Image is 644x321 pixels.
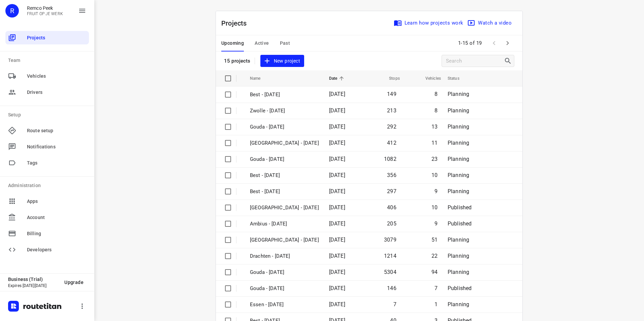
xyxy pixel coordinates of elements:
button: New project [260,55,304,67]
p: Gouda - Friday [250,285,319,292]
span: Active [255,39,269,47]
p: Setup [8,111,89,118]
p: 15 projects [224,58,251,64]
p: Zwolle - Friday [250,107,319,115]
span: 51 [431,237,438,243]
p: Gouda - Thursday [250,155,319,163]
span: Developers [27,246,86,253]
p: Ambius - Monday [250,220,319,228]
span: Upcoming [221,39,244,47]
span: [DATE] [329,204,345,211]
div: Apps [5,194,89,208]
span: [DATE] [329,237,345,243]
p: FRUIT OP JE WERK [27,11,63,16]
span: Tags [27,159,86,167]
span: [DATE] [329,220,345,227]
span: 9 [434,188,438,194]
div: Route setup [5,124,89,137]
span: Planning [448,253,469,259]
span: [DATE] [329,253,345,259]
span: 23 [431,156,438,162]
span: Upgrade [64,280,84,285]
span: 8 [434,91,438,97]
span: 9 [434,220,438,227]
span: [DATE] [329,188,345,194]
p: Gouda - Friday [250,123,319,131]
span: 205 [387,220,396,227]
p: Antwerpen - Monday [250,204,319,212]
p: Best - Tuesday [250,188,319,195]
span: 7 [393,301,396,308]
input: Search projects [446,56,504,66]
span: 10 [431,204,438,211]
span: Next Page [501,36,514,50]
span: Planning [448,123,469,130]
span: Drivers [27,89,86,96]
p: Business (Trial) [8,277,59,282]
span: Status [448,74,468,82]
span: 146 [387,285,396,291]
span: Past [280,39,290,47]
span: Previous Page [487,36,501,50]
span: Planning [448,188,469,194]
span: Published [448,285,472,291]
span: 3079 [384,237,396,243]
span: [DATE] [329,107,345,114]
span: Account [27,214,86,221]
p: Projects [221,18,252,28]
span: Vehicles [417,74,441,82]
span: Planning [448,140,469,146]
span: New project [264,57,300,65]
span: 1082 [384,156,396,162]
span: Date [329,74,346,82]
span: [DATE] [329,156,345,162]
span: [DATE] [329,91,345,97]
span: [DATE] [329,123,345,130]
span: 406 [387,204,396,211]
span: 213 [387,107,396,114]
span: 5304 [384,269,396,275]
div: Vehicles [5,69,89,83]
div: Projects [5,31,89,44]
span: 7 [434,285,438,291]
span: Planning [448,301,469,308]
p: Expires [DATE][DATE] [8,283,59,288]
span: Billing [27,230,86,237]
p: Best - Thursday [250,172,319,179]
div: Developers [5,243,89,256]
p: Drachten - Monday [250,252,319,260]
span: 149 [387,91,396,97]
span: Published [448,220,472,227]
span: [DATE] [329,285,345,291]
div: Drivers [5,85,89,99]
span: Planning [448,107,469,114]
div: R [5,4,19,17]
span: Projects [27,34,86,41]
span: Vehicles [27,73,86,80]
p: Best - Friday [250,91,319,99]
span: 356 [387,172,396,178]
span: [DATE] [329,301,345,308]
p: Zwolle - Monday [250,236,319,244]
span: 292 [387,123,396,130]
span: Planning [448,237,469,243]
span: Planning [448,156,469,162]
span: 22 [431,253,438,259]
span: 412 [387,140,396,146]
p: Essen - Friday [250,301,319,309]
p: Team [8,57,89,64]
span: 11 [431,140,438,146]
span: 94 [431,269,438,275]
span: Planning [448,172,469,178]
span: 13 [431,123,438,130]
div: Tags [5,156,89,170]
span: Apps [27,198,86,205]
div: Notifications [5,140,89,153]
p: Remco Peek [27,5,63,11]
span: 1-15 of 19 [455,36,485,50]
div: Account [5,211,89,224]
span: Notifications [27,143,86,150]
span: Name [250,74,269,82]
span: Published [448,204,472,211]
span: [DATE] [329,140,345,146]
